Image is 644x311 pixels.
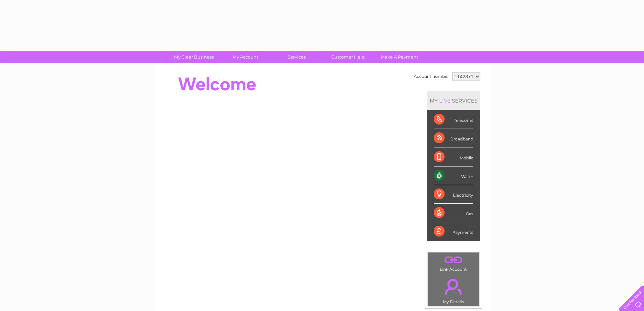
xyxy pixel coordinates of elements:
div: Gas [434,204,473,222]
div: Telecoms [434,110,473,129]
div: Mobile [434,148,473,166]
div: Broadband [434,129,473,148]
a: Customer Help [320,51,376,63]
div: Payments [434,222,473,241]
div: Water [434,166,473,185]
div: MY SERVICES [427,91,480,110]
a: My Account [217,51,273,63]
td: Account number [412,71,451,82]
div: Electricity [434,185,473,204]
td: My Details [427,273,480,306]
a: Make A Payment [372,51,427,63]
a: . [429,254,478,266]
a: My Clear Business [166,51,222,63]
a: Services [269,51,325,63]
div: LIVE [438,97,452,104]
a: . [429,275,478,298]
td: Link Account [427,252,480,273]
